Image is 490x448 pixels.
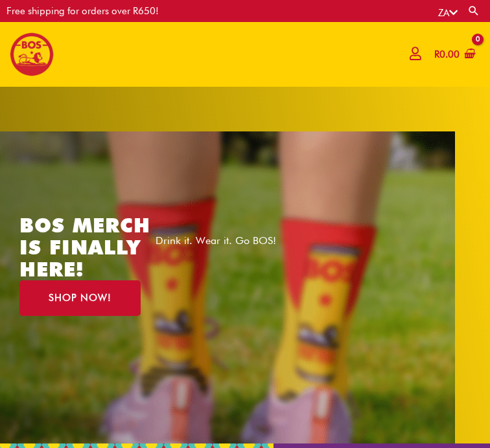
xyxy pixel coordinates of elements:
[434,49,460,60] bdi: 0.00
[10,32,54,76] img: BOS logo finals-200px
[6,6,159,16] div: Free shipping for orders over R650!
[432,40,476,69] a: View Shopping Cart, empty
[156,236,279,246] p: Drink it. Wear it. Go BOS!
[438,7,458,19] a: ZA
[434,49,439,60] span: R
[19,213,150,281] a: BOS MERCH IS FINALLY HERE!
[19,280,141,316] a: SHOP NOW!
[49,293,111,303] span: SHOP NOW!
[467,5,480,17] a: Search button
